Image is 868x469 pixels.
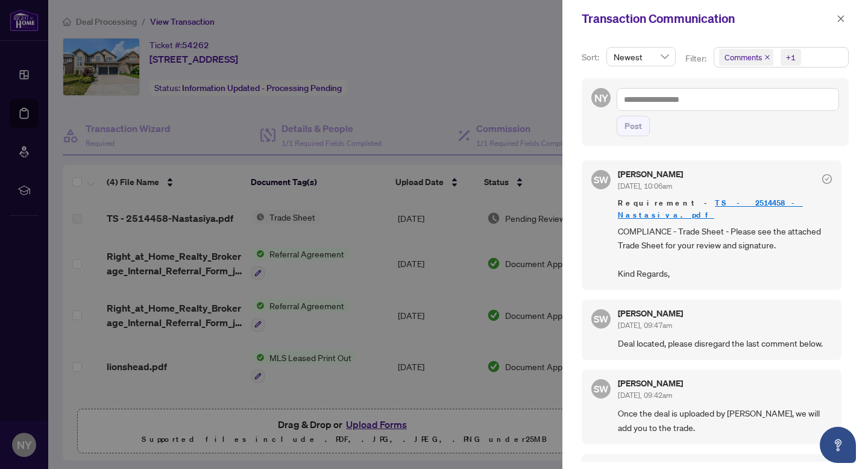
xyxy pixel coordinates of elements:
[618,170,683,178] h5: [PERSON_NAME]
[764,54,770,60] span: close
[594,172,609,187] span: SW
[618,309,683,318] h5: [PERSON_NAME]
[685,52,708,65] p: Filter:
[618,336,832,350] span: Deal located, please disregard the last comment below.
[618,197,832,221] span: Requirement -
[837,14,845,23] span: close
[618,406,832,435] span: Once the deal is uploaded by [PERSON_NAME], we will add you to the trade.
[618,321,672,330] span: [DATE], 09:47am
[820,427,856,463] button: Open asap
[618,379,683,388] h5: [PERSON_NAME]
[725,51,762,63] span: Comments
[786,51,796,63] div: +1
[582,51,602,64] p: Sort:
[594,90,608,106] span: NY
[618,224,832,281] span: COMPLIANCE - Trade Sheet - Please see the attached Trade Sheet for your review and signature. Kin...
[594,311,609,326] span: SW
[822,174,832,184] span: check-circle
[719,49,773,66] span: Comments
[582,10,833,28] div: Transaction Communication
[617,116,650,136] button: Post
[614,48,668,66] span: Newest
[618,181,672,190] span: [DATE], 10:06am
[594,382,609,397] span: SW
[618,391,672,400] span: [DATE], 09:42am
